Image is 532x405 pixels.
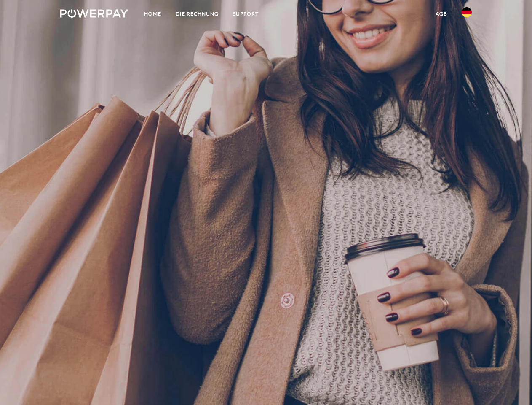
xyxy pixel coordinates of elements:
[60,9,128,18] img: logo-powerpay-white.svg
[462,7,472,17] img: de
[168,6,226,22] a: DIE RECHNUNG
[226,6,266,22] a: SUPPORT
[428,6,454,22] a: agb
[137,6,168,22] a: Home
